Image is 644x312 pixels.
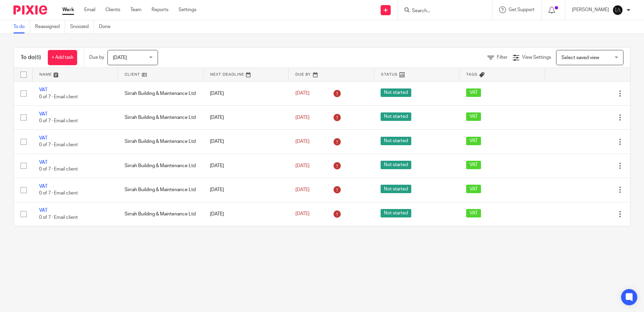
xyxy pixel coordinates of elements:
[295,139,310,144] span: [DATE]
[381,112,411,121] span: Not started
[118,105,203,129] td: Sirrah Building & Maintenance Ltd
[39,160,47,165] a: VAT
[295,115,310,120] span: [DATE]
[466,185,481,193] span: VAT
[118,178,203,202] td: Sirrah Building & Maintenance Ltd
[35,20,65,33] a: Reassigned
[466,209,481,217] span: VAT
[39,191,78,196] span: 0 of 7 · Email client
[39,136,47,140] a: VAT
[84,6,95,13] a: Email
[522,55,551,60] span: View Settings
[295,163,310,168] span: [DATE]
[466,88,481,97] span: VAT
[203,202,289,226] td: [DATE]
[381,209,411,217] span: Not started
[21,54,41,61] h1: To do
[466,73,478,76] span: Tags
[381,88,411,97] span: Not started
[39,215,78,220] span: 0 of 7 · Email client
[561,55,599,60] span: Select saved view
[179,6,196,13] a: Settings
[203,154,289,178] td: [DATE]
[13,20,30,33] a: To do
[105,6,120,13] a: Clients
[295,91,310,96] span: [DATE]
[466,137,481,145] span: VAT
[295,212,310,216] span: [DATE]
[118,130,203,154] td: Sirrah Building & Maintenance Ltd
[39,167,78,172] span: 0 of 7 · Email client
[466,112,481,121] span: VAT
[118,202,203,226] td: Sirrah Building & Maintenance Ltd
[572,6,609,13] p: [PERSON_NAME]
[89,54,104,61] p: Due by
[39,208,47,213] a: VAT
[203,130,289,154] td: [DATE]
[152,6,168,13] a: Reports
[70,20,94,33] a: Snoozed
[203,105,289,129] td: [DATE]
[39,143,78,148] span: 0 of 7 · Email client
[62,6,74,13] a: Work
[295,187,310,192] span: [DATE]
[130,6,141,13] a: Team
[381,137,411,145] span: Not started
[509,7,535,12] span: Get Support
[39,119,78,123] span: 0 of 7 · Email client
[203,81,289,105] td: [DATE]
[39,87,47,92] a: VAT
[612,5,623,16] img: Lockhart+Amin+-+1024x1024+-+light+on+dark.jpg
[113,55,127,60] span: [DATE]
[48,50,77,65] a: + Add task
[381,185,411,193] span: Not started
[118,154,203,178] td: Sirrah Building & Maintenance Ltd
[39,184,47,189] a: VAT
[203,178,289,202] td: [DATE]
[118,81,203,105] td: Sirrah Building & Maintenance Ltd
[466,161,481,169] span: VAT
[411,8,472,14] input: Search
[39,112,47,116] a: VAT
[99,20,116,33] a: Done
[35,55,41,60] span: (6)
[39,95,78,99] span: 0 of 7 · Email client
[381,161,411,169] span: Not started
[497,55,508,60] span: Filter
[13,5,47,15] img: Pixie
